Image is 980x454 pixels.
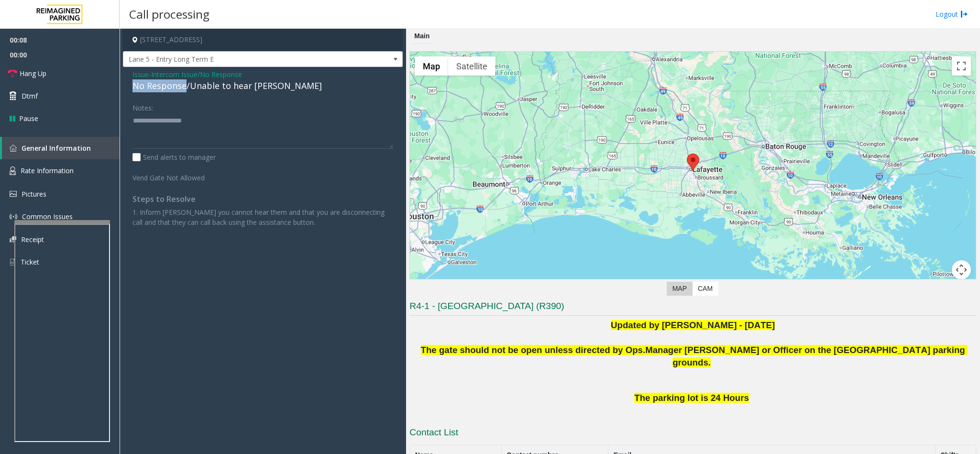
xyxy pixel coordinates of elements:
[692,282,718,296] label: CAM
[19,113,38,123] span: Pause
[10,213,17,221] img: 'icon'
[132,195,393,204] h4: Steps to Resolve
[124,2,214,26] h3: Call processing
[132,79,393,92] div: No Response/Unable to hear [PERSON_NAME]
[687,154,699,171] div: 200 Terminal Drive, Lafayette, LA
[645,345,968,367] span: Manager [PERSON_NAME] or Officer on the [GEOGRAPHIC_DATA] parking grounds.
[2,137,120,159] a: General Information
[20,68,46,78] span: Hang Up
[21,166,74,175] span: Rate Information
[151,69,242,79] span: Intercom Issue/No Response
[960,9,968,19] img: logout
[412,29,432,44] div: Main
[10,236,16,243] img: 'icon'
[10,258,16,266] img: 'icon'
[149,70,242,79] span: -
[936,9,968,19] a: Logout
[611,320,775,330] span: Updated by [PERSON_NAME] - [DATE]
[412,278,444,291] a: Open this area in Google Maps (opens a new window)
[123,29,403,51] h4: [STREET_ADDRESS]
[412,278,444,291] img: Google
[22,144,91,153] span: General Information
[10,144,17,152] img: 'icon'
[952,56,971,76] button: Toggle fullscreen view
[409,426,976,442] h3: Contact List
[22,91,38,101] span: Dtmf
[22,189,46,199] span: Pictures
[421,345,646,355] span: The gate should not be open unless directed by Ops.
[22,212,73,221] span: Common Issues
[448,56,496,76] button: Show satellite imagery
[634,393,749,403] span: The parking lot is 24 Hours
[10,166,16,175] img: 'icon'
[667,282,693,296] label: Map
[132,152,216,162] label: Send alerts to manager
[952,260,971,279] button: Map camera controls
[123,52,347,67] span: Lane 5 - Entry Long Term E
[132,207,393,227] p: 1. Inform [PERSON_NAME] you cannot hear them and that you are disconnecting call and that they ca...
[415,56,448,76] button: Show street map
[132,69,149,79] span: Issue
[130,169,241,183] label: Vend Gate Not Allowed
[132,100,153,113] label: Notes:
[10,191,17,197] img: 'icon'
[409,300,976,316] h3: R4-1 - [GEOGRAPHIC_DATA] (R390)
